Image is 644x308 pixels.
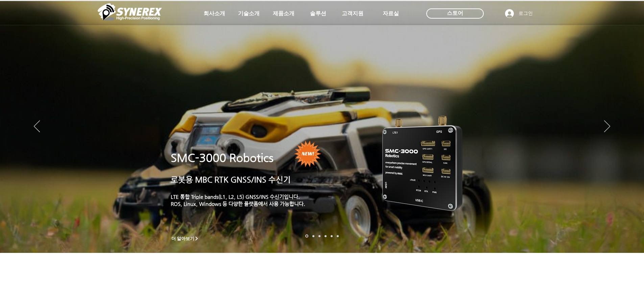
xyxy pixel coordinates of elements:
span: 회사소개 [204,10,225,17]
a: ROS, Linux, Windows 등 다양한 플랫폼에서 사용 가능합니다. [171,201,305,207]
img: 씨너렉스_White_simbol_대지 1.png [98,2,162,22]
span: 스토어 [447,9,463,17]
span: 더 알아보기 [171,236,195,242]
span: 제품소개 [273,10,294,17]
a: 정밀농업 [337,235,339,237]
a: LTE 통합 Triple bands(L1, L2, L5) GNSS/INS 수신기입니다. [171,194,300,199]
a: 로봇 [331,235,333,237]
span: 솔루션 [310,10,326,17]
span: 고객지원 [342,10,363,17]
a: 회사소개 [197,7,231,20]
button: 로그인 [500,7,538,20]
a: 더 알아보기 [168,234,202,243]
a: 솔루션 [301,7,335,20]
a: 드론 8 - SMC 2000 [312,235,314,237]
span: 자료실 [383,10,399,17]
div: 스토어 [426,8,484,19]
a: 자율주행 [325,235,327,237]
span: 로그인 [516,10,535,17]
button: 이전 [34,120,40,133]
button: 다음 [604,120,610,133]
a: 고객지원 [336,7,369,20]
a: SMC-3000 Robotics [171,151,273,164]
a: 제품소개 [267,7,301,20]
a: 로봇용 MBC RTK GNSS/INS 수신기 [171,175,291,184]
a: 로봇- SMC 2000 [305,235,308,238]
a: 기술소개 [232,7,266,20]
span: 기술소개 [238,10,260,17]
a: 측량 IoT [318,235,320,237]
a: 자료실 [374,7,408,20]
nav: 슬라이드 [303,235,341,238]
img: KakaoTalk_20241224_155801212.png [373,106,473,219]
